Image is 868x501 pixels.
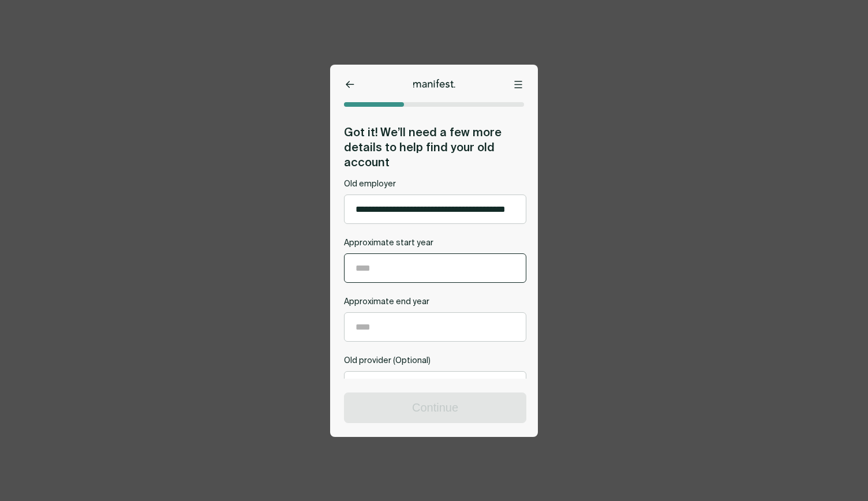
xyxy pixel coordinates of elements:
label: Old provider (Optional) [344,356,526,367]
h2: Got it! We’ll need a few more details to help find your old account [344,125,526,170]
label: Approximate end year [344,297,526,308]
button: Continue [345,393,526,423]
label: Approximate start year [344,238,526,249]
label: Old employer [344,179,526,190]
